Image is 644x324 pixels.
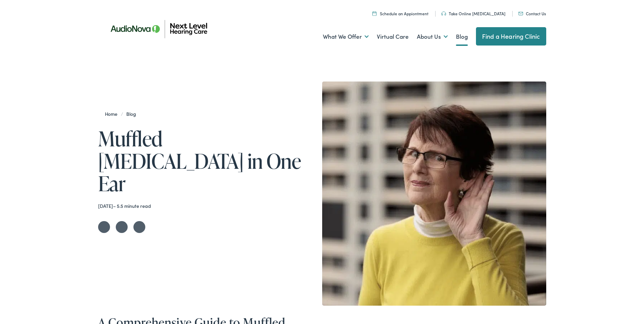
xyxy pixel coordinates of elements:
img: An icon representing mail communication is presented in a unique teal color. [518,12,523,15]
h1: Muffled [MEDICAL_DATA] in One Ear [98,127,304,195]
a: Contact Us [518,11,546,16]
img: woman having trouble hearing [322,82,546,306]
img: An icon symbolizing headphones, colored in teal, suggests audio-related services or features. [441,12,446,16]
a: Take Online [MEDICAL_DATA] [441,11,505,16]
span: / [105,110,140,117]
time: [DATE] [98,202,113,209]
a: What We Offer [323,24,369,49]
a: Schedule an Appiontment [372,11,428,16]
a: About Us [417,24,448,49]
a: Blog [123,110,139,117]
a: Share on Twitter [98,221,110,233]
a: Blog [456,24,468,49]
a: Home [105,110,121,117]
div: – 5.5 minute read [98,203,304,209]
img: Calendar icon representing the ability to schedule a hearing test or hearing aid appointment at N... [372,11,376,16]
a: Find a Hearing Clinic [476,27,546,46]
a: Share on LinkedIn [133,221,145,233]
a: Share on Facebook [116,221,128,233]
a: Virtual Care [377,24,409,49]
